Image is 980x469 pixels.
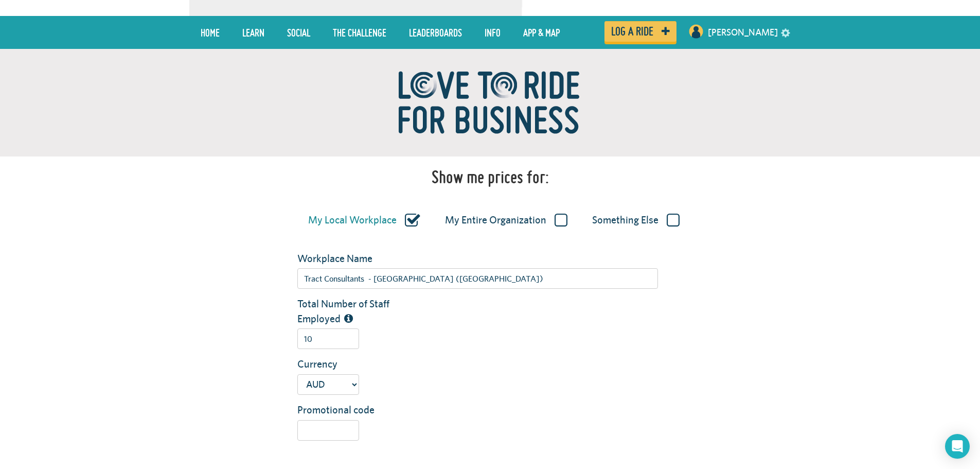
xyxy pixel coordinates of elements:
[290,297,415,326] label: Total Number of Staff Employed
[945,434,970,459] div: Open Intercom Messenger
[432,167,549,187] h1: Show me prices for:
[604,21,676,42] a: Log a ride
[781,27,790,37] a: settings drop down toggle
[515,20,567,45] a: App & Map
[592,214,680,227] label: Something Else
[325,20,394,45] a: The Challenge
[193,20,227,45] a: Home
[290,251,415,266] label: Workplace Name
[308,214,420,227] label: My Local Workplace
[290,357,415,372] label: Currency
[611,27,653,36] span: Log a ride
[344,314,353,324] i: The total number of people employed by this organization/workplace, including part time staff.
[279,20,318,45] a: Social
[235,20,272,45] a: LEARN
[477,20,508,45] a: Info
[688,23,704,40] img: User profile image
[362,49,619,157] img: ltr_for_biz-e6001c5fe4d5a622ce57f6846a52a92b55b8f49da94d543b329e0189dcabf444.png
[445,214,567,227] label: My Entire Organization
[708,20,778,45] a: [PERSON_NAME]
[290,403,415,418] label: Promotional code
[401,20,470,45] a: Leaderboards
